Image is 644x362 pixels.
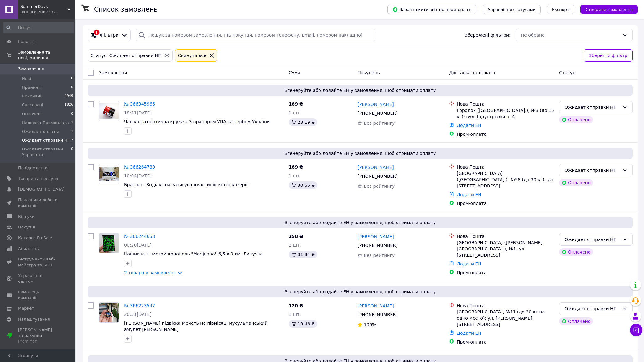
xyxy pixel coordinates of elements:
[18,165,49,171] span: Повідомлення
[124,321,267,332] a: [PERSON_NAME] підвіска Мечеть на півмісяці мусульманський амулет [PERSON_NAME]
[18,327,58,344] span: [PERSON_NAME] та рахунки
[392,7,471,12] span: Завантажити звіт по пром-оплаті
[99,302,119,323] a: Фото товару
[99,70,127,75] span: Замовлення
[65,93,73,99] span: 4949
[18,235,52,241] span: Каталог ProSale
[99,101,119,121] a: Фото товару
[18,186,65,192] span: [DEMOGRAPHIC_DATA]
[580,5,638,14] button: Створити замовлення
[124,303,155,308] a: № 366223547
[457,339,554,345] div: Пром-оплата
[364,253,395,258] span: Без рейтингу
[99,164,119,184] a: Фото товару
[124,234,155,239] a: № 366244658
[574,7,638,12] a: Створити замовлення
[20,9,75,15] div: Ваш ID: 2807302
[289,320,317,328] div: 19.46 ₴
[357,164,394,171] a: [PERSON_NAME]
[457,131,554,137] div: Пром-оплата
[559,179,593,186] div: Оплачено
[289,70,300,75] span: Cума
[483,5,541,14] button: Управління статусами
[457,164,554,170] div: Нова Пошта
[457,309,554,328] div: [GEOGRAPHIC_DATA], №11 (до 30 кг на одно место): ул. [PERSON_NAME][STREET_ADDRESS]
[457,107,554,120] div: Городок ([GEOGRAPHIC_DATA].), №3 (до 15 кг): вул. Індустріальна, 4
[124,182,248,187] a: Браслет "Зодіак" на затягуваннях синій колір козеріг
[177,52,208,59] div: Cкинути все
[289,118,317,126] div: 23.19 ₴
[124,173,152,178] span: 10:04[DATE]
[18,289,58,301] span: Гаманець компанії
[564,104,620,111] div: Ожидает отправки НП
[584,49,633,62] button: Зберегти фільтр
[22,85,41,90] span: Прийняті
[488,7,536,12] span: Управління статусами
[457,331,481,336] a: Додати ЕН
[71,138,73,143] span: 7
[71,129,73,134] span: 1
[90,289,630,295] span: Згенеруйте або додайте ЕН у замовлення, щоб отримати оплату
[90,150,630,156] span: Згенеруйте або додайте ЕН у замовлення, щоб отримати оплату
[357,111,397,116] span: [PHONE_NUMBER]
[357,101,394,108] a: [PERSON_NAME]
[457,200,554,207] div: Пром-оплата
[559,116,593,123] div: Оплачено
[559,317,593,325] div: Оплачено
[18,273,58,284] span: Управління сайтом
[71,146,73,158] span: 0
[99,303,119,322] img: Фото товару
[630,324,642,336] button: Чат з покупцем
[457,233,554,239] div: Нова Пошта
[18,317,50,322] span: Налаштування
[90,87,630,93] span: Згенеруйте або додайте ЕН у замовлення, щоб отримати оплату
[289,251,317,258] div: 31.84 ₴
[18,214,34,219] span: Відгуки
[387,5,476,14] button: Завантажити звіт по пром-оплаті
[99,233,119,253] a: Фото товару
[90,219,630,226] span: Згенеруйте або додайте ЕН у замовлення, щоб отримати оплату
[124,243,152,248] span: 00:20[DATE]
[22,129,59,134] span: Ожидает оплаты
[289,303,303,308] span: 120 ₴
[18,176,58,181] span: Товари та послуги
[289,110,301,115] span: 1 шт.
[457,270,554,276] div: Пром-оплата
[289,312,301,317] span: 1 шт.
[457,101,554,107] div: Нова Пошта
[564,236,620,243] div: Ожидает отправки НП
[18,39,36,45] span: Головна
[22,76,31,81] span: Нові
[18,50,75,61] span: Замовлення та повідомлення
[99,233,119,253] img: Фото товару
[357,312,397,317] span: [PHONE_NUMBER]
[124,165,155,170] a: № 366264789
[71,111,73,117] span: 0
[124,110,152,115] span: 18:41[DATE]
[457,239,554,258] div: [GEOGRAPHIC_DATA] ([PERSON_NAME][GEOGRAPHIC_DATA].), №1: ул. [STREET_ADDRESS]
[124,251,263,256] span: Нашивка з листом конопель "Marijuana" 6,5 х 9 см, Липучка
[457,261,481,266] a: Додати ЕН
[564,305,620,312] div: Ожидает отправки НП
[521,32,620,39] div: Не обрано
[465,32,510,38] span: Збережені фільтри:
[22,111,42,117] span: Оплачені
[357,70,380,75] span: Покупець
[357,174,397,179] span: [PHONE_NUMBER]
[18,246,40,251] span: Аналітика
[18,256,58,268] span: Інструменти веб-майстра та SEO
[457,302,554,309] div: Нова Пошта
[559,70,575,75] span: Статус
[65,102,73,108] span: 1826
[100,32,118,38] span: Фільтри
[564,167,620,174] div: Ожидает отправки НП
[18,66,44,72] span: Замовлення
[364,121,395,126] span: Без рейтингу
[289,102,303,107] span: 189 ₴
[124,119,270,124] a: Чашка патріотична кружка З прапором УПА та гербом України
[71,76,73,81] span: 0
[559,248,593,256] div: Оплачено
[364,184,395,189] span: Без рейтингу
